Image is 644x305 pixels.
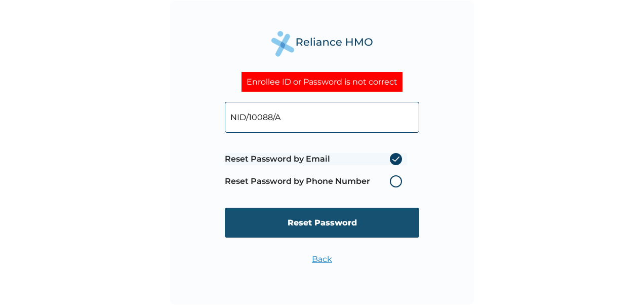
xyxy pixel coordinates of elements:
[225,175,407,187] label: Reset Password by Phone Number
[225,102,419,133] input: Your Enrollee ID or Email Address
[225,208,419,238] input: Reset Password
[241,72,402,92] div: Enrollee ID or Password is not correct
[225,153,407,165] label: Reset Password by Email
[312,254,332,264] a: Back
[271,31,373,57] img: Reliance Health's Logo
[225,148,407,193] span: Password reset method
